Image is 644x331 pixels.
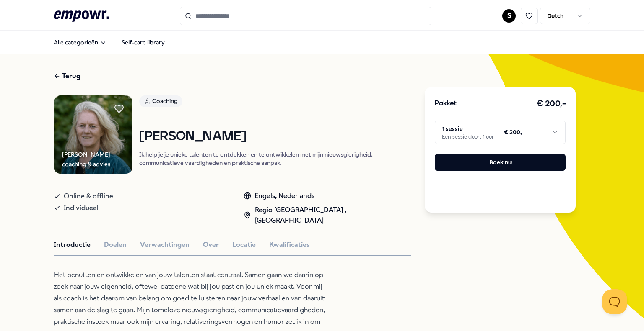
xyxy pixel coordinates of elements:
[139,129,412,144] h1: [PERSON_NAME]
[62,150,132,169] div: [PERSON_NAME] coaching & advies
[139,150,412,167] p: Ik help je je unieke talenten te ontdekken en te ontwikkelen met mijn nieuwsgierigheid, communica...
[203,239,219,250] button: Over
[140,239,190,250] button: Verwachtingen
[54,95,132,174] img: Product Image
[139,95,412,110] a: Coaching
[139,95,182,107] div: Coaching
[435,154,566,171] button: Boek nu
[64,202,99,214] span: Individueel
[244,190,412,201] div: Engels, Nederlands
[115,34,171,51] a: Self-care library
[232,239,256,250] button: Locatie
[435,98,457,109] h3: Pakket
[180,7,431,25] input: Search for products, categories or subcategories
[47,34,113,51] button: Alle categorieën
[602,289,627,314] iframe: Help Scout Beacon - Open
[47,34,171,51] nav: Main
[104,239,127,250] button: Doelen
[244,205,412,226] div: Regio [GEOGRAPHIC_DATA] , [GEOGRAPHIC_DATA]
[502,9,516,23] button: S
[54,239,91,250] button: Introductie
[54,71,80,82] div: Terug
[536,97,566,110] h3: € 200,-
[269,239,310,250] button: Kwalificaties
[64,190,113,202] span: Online & offline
